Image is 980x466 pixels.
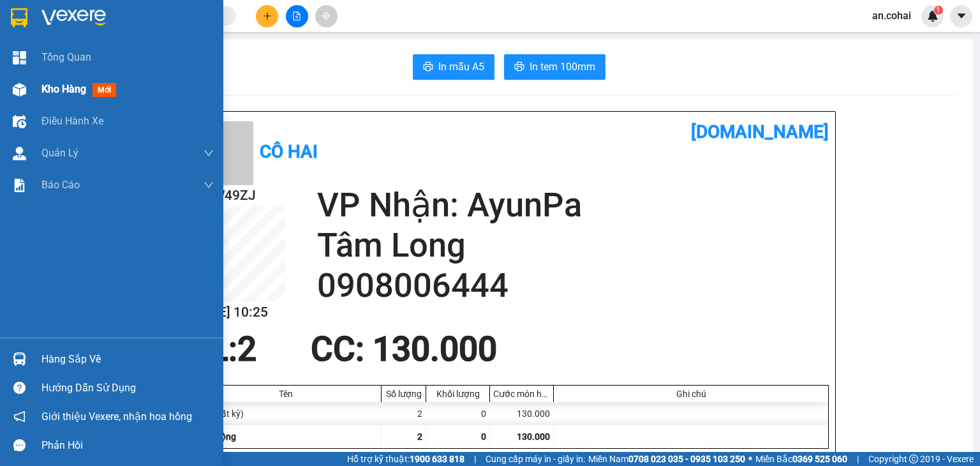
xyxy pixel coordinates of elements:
[423,61,433,73] span: printer
[382,402,426,425] div: 2
[13,410,26,423] span: notification
[557,389,825,399] div: Ghi chú
[755,452,847,466] span: Miền Bắc
[193,389,378,399] div: Tên
[41,436,214,455] div: Phản hồi
[13,352,26,366] img: warehouse-icon
[426,402,490,425] div: 0
[517,432,550,442] span: 130.000
[33,9,85,28] b: Cô Hai
[628,454,745,464] strong: 0708 023 035 - 0935 103 250
[11,8,27,27] img: logo-vxr
[41,177,80,193] span: Báo cáo
[13,439,26,451] span: message
[41,83,86,95] span: Kho hàng
[481,432,486,442] span: 0
[413,54,494,80] button: printerIn mẫu A5
[956,10,967,22] span: caret-down
[857,452,859,466] span: |
[292,11,301,20] span: file-add
[748,456,752,462] span: ⚪️
[13,83,26,96] img: warehouse-icon
[189,185,285,206] h2: EXJW49ZJ
[950,5,972,27] button: caret-down
[93,83,116,97] span: mới
[114,49,138,64] span: Gửi:
[41,350,214,369] div: Hàng sắp về
[474,452,476,466] span: |
[504,54,605,80] button: printerIn tem 100mm
[530,59,595,75] span: In tem 100mm
[486,452,585,466] span: Cung cấp máy in - giấy in:
[438,59,484,75] span: In mẫu A5
[6,40,70,59] h2: EXJW49ZJ
[41,145,78,161] span: Quản Lý
[260,141,318,162] b: Cô Hai
[862,8,921,24] span: an.cohai
[429,389,486,399] div: Khối lượng
[934,6,943,15] sup: 1
[114,88,152,110] span: CUC
[13,179,26,192] img: solution-icon
[792,454,847,464] strong: 0369 525 060
[256,5,278,27] button: plus
[317,225,829,266] h2: Tâm Long
[41,379,214,398] div: Hướng dẫn sử dụng
[286,5,308,27] button: file-add
[588,452,745,466] span: Miền Nam
[315,5,338,27] button: aim
[114,34,161,44] span: [DATE] 10:25
[927,10,939,22] img: icon-new-feature
[263,11,272,20] span: plus
[204,148,214,158] span: down
[189,302,285,323] h2: [DATE] 10:25
[322,11,330,20] span: aim
[417,432,422,442] span: 2
[13,51,26,64] img: dashboard-icon
[41,409,192,425] span: Giới thiệu Vexere, nhận hoa hồng
[114,70,249,85] span: [PERSON_NAME] HCM
[347,452,464,466] span: Hỗ trợ kỹ thuật:
[237,329,256,369] span: 2
[13,147,26,160] img: warehouse-icon
[385,389,422,399] div: Số lượng
[317,185,829,225] h2: VP Nhận: AyunPa
[490,402,554,425] div: 130.000
[13,382,26,394] span: question-circle
[936,6,940,15] span: 1
[204,180,214,190] span: down
[514,61,524,73] span: printer
[909,455,918,463] span: copyright
[41,113,103,129] span: Điều hành xe
[190,402,382,425] div: CUC (Bất kỳ)
[303,330,505,368] div: CC : 130.000
[410,454,464,464] strong: 1900 633 818
[691,121,829,142] b: [DOMAIN_NAME]
[317,266,829,306] h2: 0908006444
[13,115,26,128] img: warehouse-icon
[41,49,91,65] span: Tổng Quan
[493,389,550,399] div: Cước món hàng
